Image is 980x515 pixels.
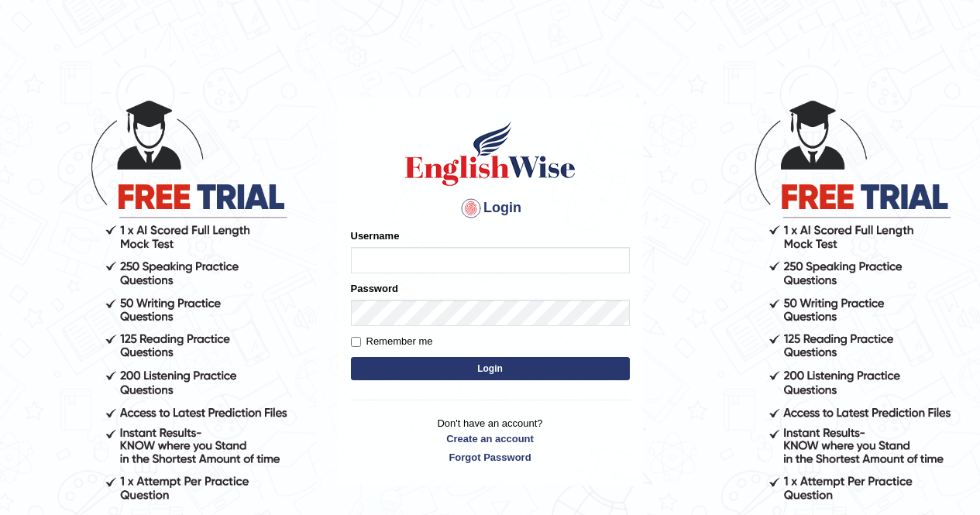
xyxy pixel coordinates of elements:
a: Create an account [351,431,630,446]
label: Remember me [351,334,433,349]
a: Forgot Password [351,450,630,465]
input: Remember me [351,337,361,347]
h4: Login [351,196,630,221]
label: Password [351,281,398,296]
label: Username [351,228,400,243]
p: Don't have an account? [351,416,630,464]
img: Logo of English Wise sign in for intelligent practice with AI [402,118,579,188]
button: Login [351,357,630,380]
